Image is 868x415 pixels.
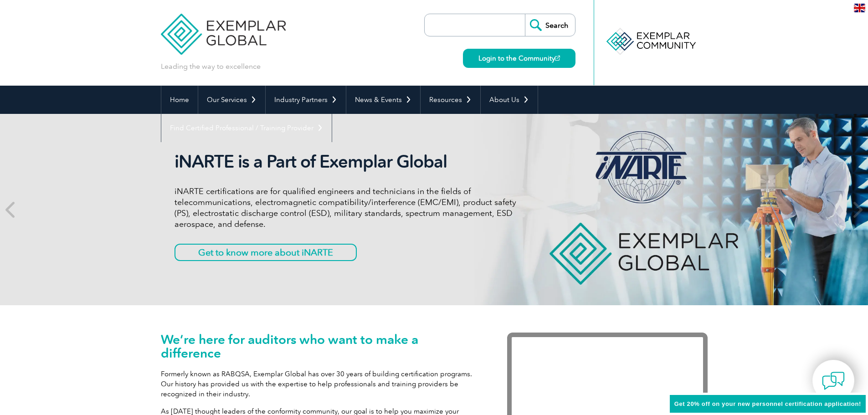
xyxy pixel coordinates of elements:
[822,369,845,392] img: contact-chat.png
[555,56,560,61] img: open_square.png
[198,86,265,114] a: Our Services
[854,4,865,12] img: en
[175,244,357,261] a: Get to know more about iNARTE
[161,369,480,399] p: Formerly known as RABQSA, Exemplar Global has over 30 years of building certification programs. O...
[421,86,480,114] a: Resources
[161,333,480,360] h1: We’re here for auditors who want to make a difference
[463,49,575,68] a: Login to the Community
[481,86,538,114] a: About Us
[525,14,575,36] input: Search
[266,86,346,114] a: Industry Partners
[175,151,516,172] h2: iNARTE is a Part of Exemplar Global
[161,114,332,142] a: Find Certified Professional / Training Provider
[674,400,861,407] span: Get 20% off on your new personnel certification application!
[346,86,420,114] a: News & Events
[161,61,261,72] p: Leading the way to excellence
[161,86,198,114] a: Home
[175,186,516,230] p: iNARTE certifications are for qualified engineers and technicians in the fields of telecommunicat...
